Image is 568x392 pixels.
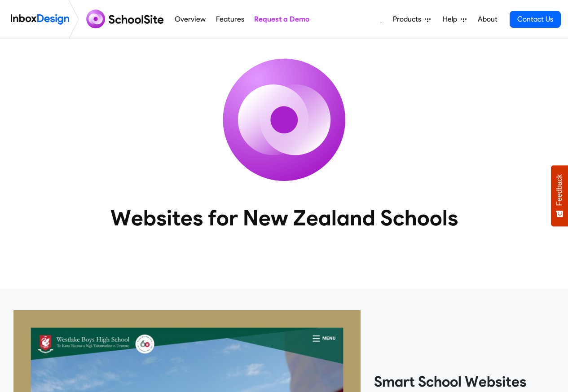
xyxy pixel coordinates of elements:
[83,9,170,30] img: schoolsite logo
[443,14,461,25] span: Help
[374,373,555,391] heading: Smart School Websites
[389,10,434,28] a: Products
[393,14,425,25] span: Products
[439,10,470,28] a: Help
[475,10,500,28] a: About
[71,204,498,231] heading: Websites for New Zealand Schools
[555,174,564,206] span: Feedback
[203,39,365,201] img: icon_schoolsite.svg
[551,165,568,226] button: Feedback - Show survey
[172,10,208,28] a: Overview
[510,11,561,28] a: Contact Us
[213,10,247,28] a: Features
[251,10,312,28] a: Request a Demo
